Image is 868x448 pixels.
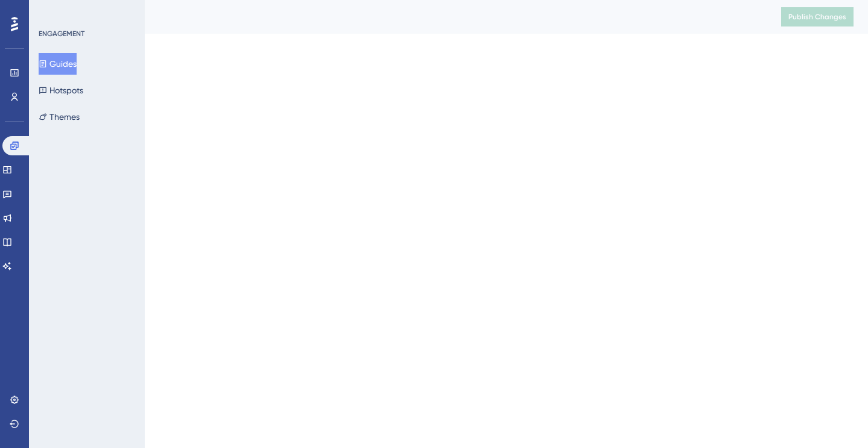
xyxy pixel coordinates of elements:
[781,7,854,26] button: Publish Changes
[39,106,80,128] button: Themes
[39,53,77,75] button: Guides
[39,29,84,39] div: ENGAGEMENT
[788,12,846,22] span: Publish Changes
[39,79,83,101] button: Hotspots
